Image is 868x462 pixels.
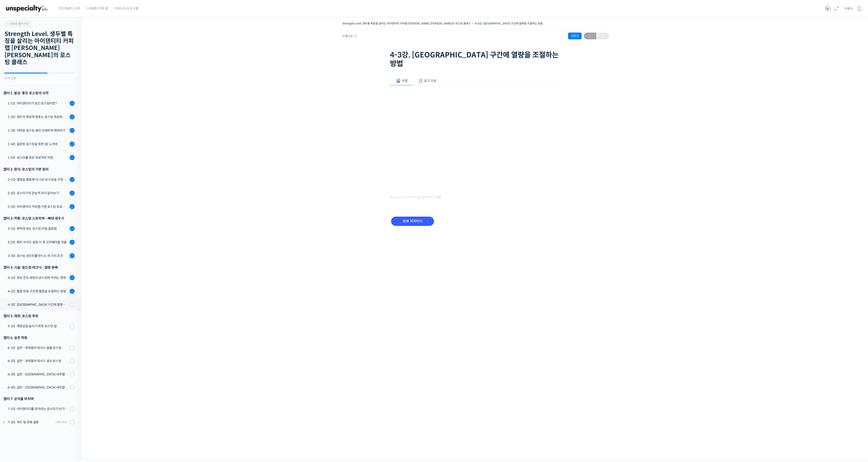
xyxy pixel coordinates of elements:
[30,143,58,155] a: 대화
[342,35,358,38] span: 수업 14
[8,191,68,196] div: 2-2강. 로스터기의 관능적 차이 알아보기
[8,142,68,147] div: 1-4강. 일관된 로스팅을 위한 QC 노하우
[8,406,68,411] div: 7-1강. 아이덴티티를 담아내는 로스터가 되기 위해
[8,385,68,390] div: 6-4강. 실전 - [GEOGRAPHIC_DATA] 내추럴 생산 로스팅
[8,155,68,160] div: 1-5강. 로스터를 위한 프로덕트 커핑
[8,275,68,280] div: 4-1강. 초반 온도 세팅이 로스팅에 미치는 영향
[8,420,54,425] div: 7-2강. 퀴즈 및 과제 설명
[5,31,75,66] h2: Strength Level, 생두별 특징을 살리는 아이덴티티 커피랩 [PERSON_NAME] [PERSON_NAME]의 로스팅 클래스
[8,358,68,363] div: 6-2강. 실전 - 과테말라 워시드 생산 로스팅
[8,204,68,209] div: 2-3강. 아이덴티티 커피랩 기본 로스팅 프로파일 세팅
[390,51,562,68] h1: 4-3강. [GEOGRAPHIC_DATA] 구간에 열량을 조절하는 방법
[390,196,441,199] span: 영상이 끊기신다면 여기를 클릭해주세요
[3,396,75,402] div: 챕터 7. 강의를 마치며
[3,313,75,319] div: 챕터 5. 재현: 로스팅 루틴
[8,101,68,106] div: 1-1강. 아이덴티티가 담긴 로스팅이란?
[3,90,75,96] h3: 챕터 1. 발상: 좋은 로스팅의 시작
[584,33,596,39] span: ←
[5,77,75,80] div: 61% 진행
[584,33,596,39] a: ←이전
[3,215,75,221] div: 챕터 3. 작풍: 로스팅 스트럭쳐 - 뼈대 세우기
[8,302,68,307] div: 4-3강. [GEOGRAPHIC_DATA] 구간에 열량을 조절하는 방법
[3,264,75,270] div: 챕터 4. 기술: 빌드업 테크닉 - 열량 분배
[8,177,68,182] div: 2-1강. 열원을 활용해 더 나은 로스팅을 구현하는 방법
[55,420,67,424] div: 1개의 퀴즈
[5,20,32,27] a: 강의로 돌아가기
[391,217,434,226] input: 완료 처리하기
[342,22,471,25] a: Strength Level, 생두별 특징을 살리는 아이덴티티 커피랩 [PERSON_NAME] [PERSON_NAME]의 로스팅 클래스
[8,345,68,350] div: 6-1강. 실전 - 과테말라 워시드 샘플 로스팅
[8,324,68,329] div: 5-1강. 재현성을 높이기 위한 로스팅 팁
[8,372,68,377] div: 6-3강. 실전 - [GEOGRAPHIC_DATA] 내추럴 샘플 로스팅
[14,150,17,154] span: 홈
[70,150,75,154] span: 설정
[8,226,68,231] div: 3-1강. 목적에 맞는 로스팅 타임 설정법
[424,79,436,83] span: 참고 자료
[41,150,47,154] span: 대화
[7,22,28,25] span: 강의로 돌아가기
[8,128,68,133] div: 1-3강. 어려운 로스팅 용어 자세하게 해석하기
[8,114,68,119] div: 1-2강. 생두의 특징에 맞추는 로스팅 프로파일 'Stength Level'
[8,253,68,258] div: 3-3강. 로스팅 포인트를 만드는 세 가지 조건
[8,289,68,294] div: 4-2강. 발열 반응 구간에 열량을 조절하는 방법
[58,143,87,155] a: 설정
[3,166,75,172] div: 챕터 2. 형식: 로스팅의 기본 원리
[1,143,30,155] a: 홈
[402,79,408,83] span: 수업
[3,335,75,341] div: 챕터 6. 실전 적용
[352,34,358,38] span: / 21
[568,33,582,39] div: 진행 중
[8,240,68,245] div: 3-2강. 배치 사이즈 설정 시 꼭 고려해야할 것들
[844,7,853,11] span: 이흥수
[475,22,543,25] a: 4-3강. [GEOGRAPHIC_DATA] 구간에 열량을 조절하는 방법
